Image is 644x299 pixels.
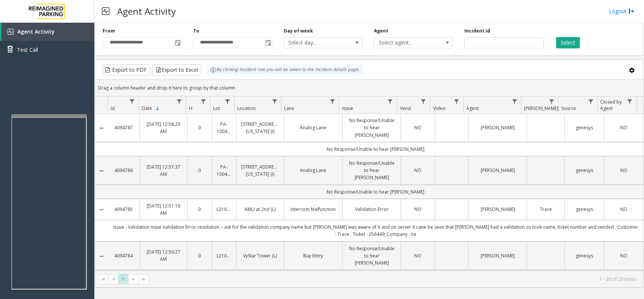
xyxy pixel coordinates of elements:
a: PA-1004494 [217,163,232,178]
a: NO [609,124,639,131]
span: Lot [213,105,220,112]
button: Export to PDF [103,64,150,76]
a: [DATE] 12:57:37 AM [144,163,183,178]
span: NO [414,253,421,259]
a: [PERSON_NAME] [473,252,522,259]
span: Closed by Agent [600,99,622,112]
a: Vend Filter Menu [418,96,429,107]
span: Vend [400,105,411,112]
button: Select [556,37,580,48]
h3: Agent Activity [113,2,180,20]
a: Bay Entry [289,252,338,259]
a: [PERSON_NAME] [473,124,522,131]
a: Id Filter Menu [127,96,137,107]
span: Id [111,105,115,112]
a: No Response/Unable to hear [PERSON_NAME] [347,117,396,139]
a: Intercom Malfunction [289,206,338,213]
span: Location [237,105,256,112]
a: Analog Lane [289,167,338,174]
a: Collapse Details [95,207,108,213]
div: By clicking Incident row you will be taken to the incident details page. [206,64,363,76]
img: infoIcon.svg [210,67,216,73]
label: Agent [374,28,388,34]
a: PA-1004494 [217,121,232,135]
a: No Response/Unable to hear [PERSON_NAME] [347,245,396,267]
a: [PERSON_NAME] [473,167,522,174]
a: genesys [569,206,599,213]
a: Source Filter Menu [586,96,596,107]
span: Toggle popup [173,37,181,48]
span: NO [414,167,421,174]
span: NO [620,253,627,259]
a: NO [609,206,639,213]
a: NO [406,206,430,213]
span: Select agent... [374,37,437,48]
label: Day of week [284,28,313,34]
a: 0 [192,206,207,213]
td: Issue - Validation Issue Validation Error resolution :- ask for the validation company name but [... [108,220,644,241]
span: [PERSON_NAME] [524,105,558,112]
a: Location Filter Menu [269,96,280,107]
img: logout [629,7,635,15]
a: [STREET_ADDRESS][US_STATE] (I) [241,121,279,135]
span: Video [433,105,446,112]
label: To [193,28,199,34]
a: Closed by Agent Filter Menu [625,96,635,107]
a: Analog Lane [289,124,338,131]
span: NO [414,124,421,131]
label: Incident Id [464,28,490,34]
a: 4094785 [112,206,135,213]
span: Select day... [284,37,347,48]
a: genesys [569,252,599,259]
a: Validation Error [347,206,396,213]
a: Collapse Details [95,253,108,259]
img: 'icon' [8,29,14,35]
a: Lot Filter Menu [223,96,233,107]
div: Data table [95,96,644,271]
a: No Response/Unable to hear [PERSON_NAME] [347,160,396,181]
td: No Response/Unable to hear [PERSON_NAME] [108,142,644,156]
span: Agent [466,105,479,112]
span: Sortable [155,105,161,112]
span: Test Call [17,46,38,54]
span: NO [414,206,421,212]
a: NO [609,167,639,174]
a: [DATE] 12:50:27 AM [144,248,183,263]
a: NO [406,252,430,259]
a: Lane Filter Menu [327,96,337,107]
span: Date [142,105,152,112]
a: 0 [192,167,207,174]
a: NO [406,167,430,174]
a: NO [406,124,430,131]
span: Lane [284,105,294,112]
a: Agent Activity [2,23,94,41]
a: Collapse Details [95,168,108,174]
span: NO [620,124,627,131]
a: 4094786 [112,167,135,174]
a: [PERSON_NAME] [473,206,522,213]
span: Agent Activity [17,28,55,35]
a: AMLI at 2nd (L) [241,206,279,213]
a: Date Filter Menu [174,96,184,107]
kendo-pager-info: 1 - 20 of 20 items [154,276,636,282]
span: H [189,105,192,112]
span: Source [561,105,576,112]
a: 0 [192,252,207,259]
span: Issue [342,105,353,112]
a: [DATE] 12:51:10 AM [144,202,183,217]
a: Collapse Details [95,125,108,131]
a: genesys [569,167,599,174]
a: VyStar Tower (L) [241,252,279,259]
a: 0 [192,124,207,131]
a: Agent Filter Menu [509,96,520,107]
button: Export to Excel [152,64,201,76]
a: Trace [532,206,560,213]
a: 4094787 [112,124,135,131]
div: Drag a column header and drop it here to group by that column [95,81,644,95]
a: Video Filter Menu [452,96,462,107]
span: NO [620,167,627,174]
a: NO [609,252,639,259]
span: NO [620,206,627,212]
a: H Filter Menu [198,96,208,107]
td: No Response/Unable to hear [PERSON_NAME] [108,270,644,284]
